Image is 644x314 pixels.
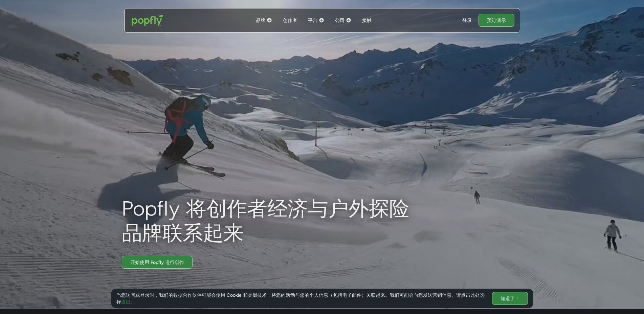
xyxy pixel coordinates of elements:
[131,299,135,305] font: 。
[492,292,528,305] a: 知道了！
[122,256,193,269] a: 开始使用 Popfly 进行创作
[122,195,409,246] font: Popfly 将创作者经济与户外探险品牌联系起来
[121,299,131,305] a: 退出
[116,292,485,305] font: 当您访问或登录时，我们的数据合作伙伴可能会使用 Cookie 和类似技术，将您的活动与您的个人信息（包括电子邮件）关联起来。我们可能会向您发送营销信息。请点击此处选择
[308,17,317,23] font: 平台
[501,295,519,301] font: 知道了！
[362,17,372,23] font: 接触
[256,17,265,23] font: 品牌
[130,259,184,265] font: 开始使用 Popfly 进行创作
[283,17,297,23] font: 创作者
[335,17,345,23] font: 公司
[280,8,300,32] a: 创作者
[487,17,506,23] font: 预订演示
[460,17,474,24] a: 登录
[127,10,171,30] a: 家
[359,8,374,32] a: 接触
[462,17,472,23] font: 登录
[479,14,514,27] a: 预订演示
